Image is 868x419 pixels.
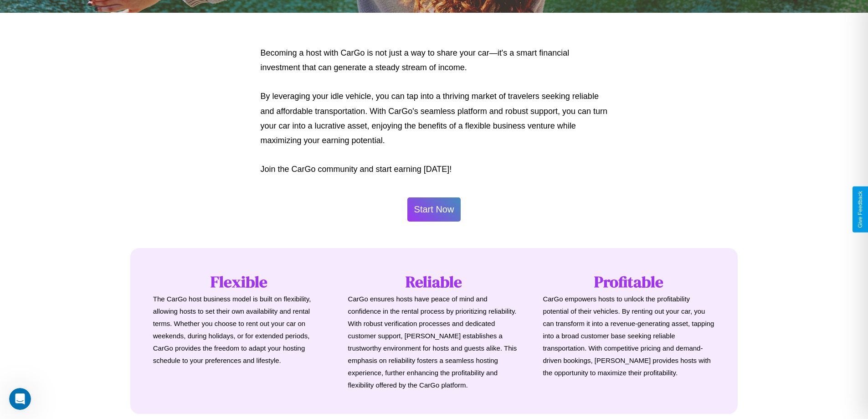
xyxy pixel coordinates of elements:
p: By leveraging your idle vehicle, you can tap into a thriving market of travelers seeking reliable... [261,89,608,148]
p: CarGo ensures hosts have peace of mind and confidence in the rental process by prioritizing relia... [348,293,520,391]
iframe: Intercom live chat [9,388,31,410]
div: Give Feedback [857,191,863,228]
h1: Reliable [348,271,520,293]
button: Start Now [407,197,461,222]
p: Join the CarGo community and start earning [DATE]! [261,162,608,176]
p: Becoming a host with CarGo is not just a way to share your car—it's a smart financial investment ... [261,46,608,75]
h1: Profitable [543,271,715,293]
p: CarGo empowers hosts to unlock the profitability potential of their vehicles. By renting out your... [543,293,715,379]
h1: Flexible [153,271,325,293]
p: The CarGo host business model is built on flexibility, allowing hosts to set their own availabili... [153,293,325,367]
